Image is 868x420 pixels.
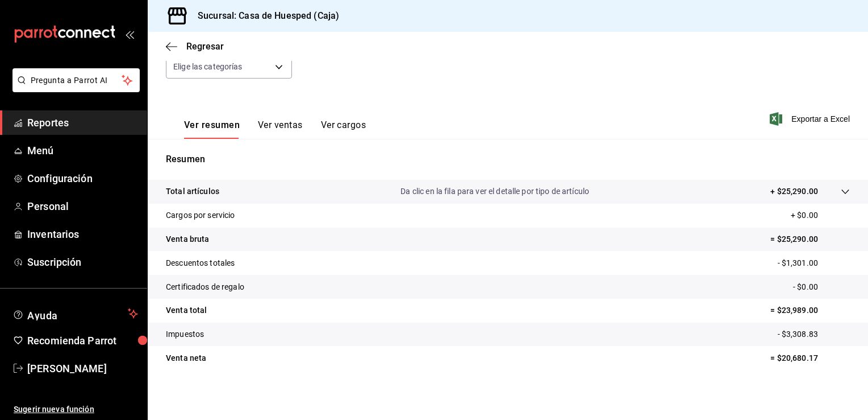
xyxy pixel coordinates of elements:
p: - $0.00 [793,281,850,293]
p: Venta neta [166,352,206,364]
a: Pregunta a Parrot AI [8,83,140,94]
p: Venta bruta [166,233,209,245]
button: Pregunta a Parrot AI [12,68,140,92]
p: = $23,989.00 [770,304,850,316]
div: navigation tabs [184,120,366,139]
button: Regresar [166,41,224,52]
span: Personal [27,199,138,214]
span: Elige las categorías [173,61,243,72]
p: - $3,308.83 [778,328,850,340]
p: Total artículos [166,186,219,197]
p: Cargos por servicio [166,209,235,221]
span: Inventarios [27,227,138,242]
p: Venta total [166,304,207,316]
span: Configuración [27,171,138,186]
p: Resumen [166,153,850,166]
p: Da clic en la fila para ver el detalle por tipo de artículo [400,186,589,197]
p: + $25,290.00 [770,186,818,197]
button: Ver ventas [258,120,303,139]
span: Pregunta a Parrot AI [31,75,122,87]
button: Exportar a Excel [772,112,850,126]
p: = $25,290.00 [770,233,850,245]
span: Regresar [186,41,224,52]
p: - $1,301.00 [778,257,850,269]
span: Suscripción [27,254,138,270]
span: Sugerir nueva función [14,403,138,415]
p: + $0.00 [791,209,850,221]
p: Impuestos [166,328,204,340]
h3: Sucursal: Casa de Huesped (Caja) [189,9,339,23]
span: Reportes [27,115,138,130]
button: open_drawer_menu [125,30,134,39]
span: Recomienda Parrot [27,333,138,348]
p: Certificados de regalo [166,281,244,293]
p: Descuentos totales [166,257,235,269]
button: Ver resumen [184,120,240,139]
span: Menú [27,143,138,158]
span: Ayuda [27,307,123,320]
span: [PERSON_NAME] [27,361,138,376]
p: = $20,680.17 [770,352,850,364]
button: Ver cargos [321,120,366,139]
